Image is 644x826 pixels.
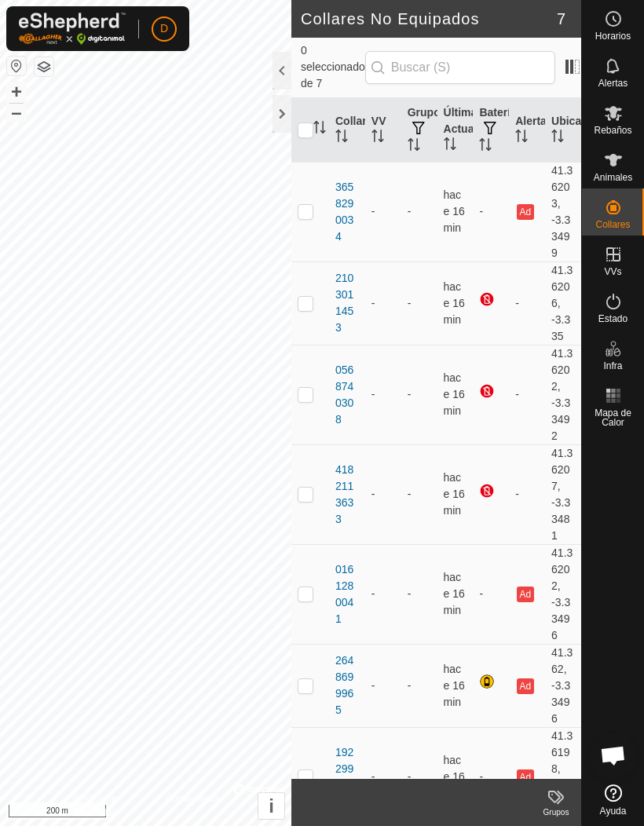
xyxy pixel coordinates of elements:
[444,754,465,799] span: 30 ago 2025, 23:34
[545,644,581,727] td: 41.362, -3.33496
[335,132,348,144] p-sorticon: Activar para ordenar
[301,9,557,28] h2: Collares No Equipados
[401,544,437,644] td: -
[509,98,545,163] th: Alertas
[408,141,420,153] p-sorticon: Activar para ordenar
[401,345,437,444] td: -
[335,561,359,627] div: 0161280041
[479,141,492,153] p-sorticon: Activar para ordenar
[444,571,465,616] span: 30 ago 2025, 23:34
[313,123,326,136] p-sorticon: Activar para ordenar
[603,361,622,371] span: Infra
[551,132,564,144] p-sorticon: Activar para ordenar
[509,444,545,544] td: -
[586,408,640,427] span: Mapa de Calor
[371,205,375,217] app-display-virtual-paddock-transition: -
[7,57,26,75] button: Restablecer Mapa
[7,82,26,101] button: +
[545,444,581,544] td: 41.36207, -3.33481
[531,806,581,818] div: Grupos
[335,362,359,428] div: 0568740308
[329,98,365,163] th: Collar
[335,179,359,245] div: 3658290034
[515,132,528,144] p-sorticon: Activar para ordenar
[444,140,456,152] p-sorticon: Activar para ordenar
[365,98,401,163] th: VV
[473,544,509,644] td: -
[557,7,565,31] span: 7
[371,388,375,400] app-display-virtual-paddock-transition: -
[335,270,359,336] div: 2103011453
[335,652,359,718] div: 2648699965
[600,806,627,816] span: Ayuda
[371,679,375,692] app-display-virtual-paddock-transition: -
[371,132,384,144] p-sorticon: Activar para ordenar
[437,98,474,163] th: Última Actualización
[269,795,274,817] span: i
[401,98,437,163] th: Grupos
[509,261,545,345] td: -
[444,371,465,417] span: 30 ago 2025, 23:34
[444,663,465,708] span: 30 ago 2025, 23:34
[594,126,631,135] span: Rebaños
[371,488,375,500] app-display-virtual-paddock-transition: -
[19,13,126,45] img: Logo Gallagher
[595,220,630,229] span: Collares
[371,770,375,783] app-display-virtual-paddock-transition: -
[7,103,26,122] button: –
[444,188,465,234] span: 30 ago 2025, 23:34
[595,31,631,41] span: Horarios
[590,732,637,779] a: Chat abierto
[582,778,644,822] a: Ayuda
[371,297,375,309] app-display-virtual-paddock-transition: -
[160,20,168,37] span: D
[545,261,581,345] td: 41.36206, -3.335
[73,791,147,820] a: Política de Privacidad
[401,162,437,261] td: -
[444,471,465,517] span: 30 ago 2025, 23:34
[444,280,465,326] span: 30 ago 2025, 23:34
[604,267,621,276] span: VVs
[473,98,509,163] th: Batería
[598,314,628,323] span: Estado
[371,587,375,600] app-display-virtual-paddock-transition: -
[517,204,534,220] button: Ad
[401,261,437,345] td: -
[258,793,284,819] button: i
[545,162,581,261] td: 41.36203, -3.33499
[335,462,359,528] div: 4182113633
[35,57,53,76] button: Capas del Mapa
[401,444,437,544] td: -
[473,162,509,261] td: -
[335,744,359,810] div: 1922991271
[594,173,632,182] span: Animales
[545,544,581,644] td: 41.36202, -3.33496
[545,345,581,444] td: 41.36202, -3.33492
[545,98,581,163] th: Ubicación
[301,42,365,92] span: 0 seleccionado de 7
[166,791,218,820] a: Contáctenos
[517,587,534,602] button: Ad
[401,644,437,727] td: -
[517,678,534,694] button: Ad
[509,345,545,444] td: -
[598,79,628,88] span: Alertas
[365,51,555,84] input: Buscar (S)
[517,769,534,785] button: Ad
